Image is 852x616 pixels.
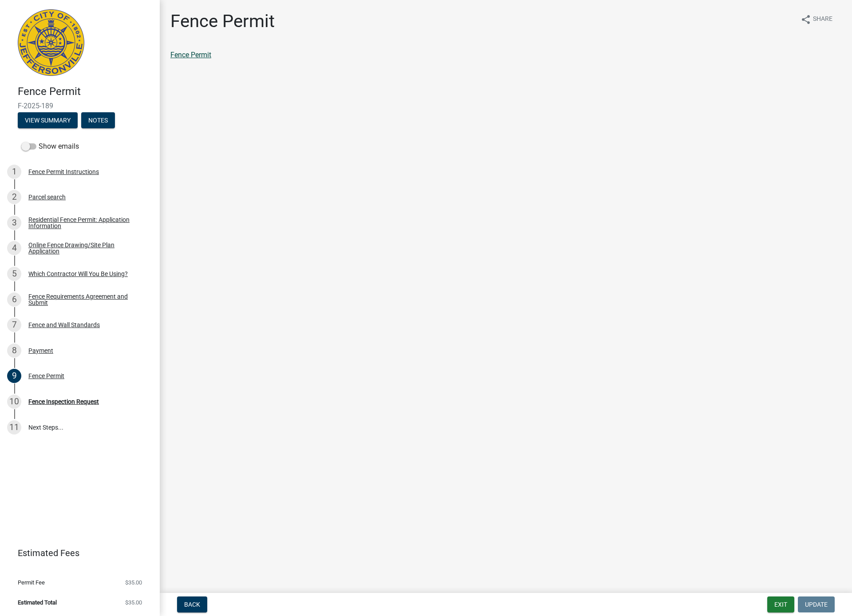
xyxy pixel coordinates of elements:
button: View Summary [18,112,78,128]
wm-modal-confirm: Summary [18,117,78,124]
div: Residential Fence Permit: Application Information [28,217,146,229]
button: shareShare [793,11,840,28]
button: Back [177,596,207,612]
a: Fence Permit [170,51,211,59]
div: 9 [7,369,21,383]
div: 4 [7,241,21,255]
div: Fence Permit Instructions [28,169,99,175]
div: Payment [28,347,53,354]
div: Fence and Wall Standards [28,322,100,328]
div: Parcel search [28,194,66,200]
span: $35.00 [125,580,142,585]
div: 6 [7,292,21,307]
div: 5 [7,267,21,281]
span: Update [805,601,828,608]
i: share [801,14,811,25]
span: $35.00 [125,600,142,605]
div: 8 [7,344,21,358]
div: Which Contractor Will You Be Using? [28,271,128,277]
h1: Fence Permit [170,11,275,32]
a: Estimated Fees [7,544,146,562]
h4: Fence Permit [18,85,153,98]
wm-modal-confirm: Notes [81,117,115,124]
span: Back [184,601,200,608]
span: Estimated Total [18,600,57,605]
button: Update [798,596,835,612]
span: F-2025-189 [18,102,142,110]
button: Exit [767,596,794,612]
div: Fence Requirements Agreement and Submit [28,293,146,306]
div: 3 [7,216,21,230]
div: Fence Permit [28,373,64,379]
div: 2 [7,190,21,204]
span: Permit Fee [18,580,45,585]
label: Show emails [21,141,79,152]
div: Online Fence Drawing/Site Plan Application [28,242,146,254]
button: Notes [81,112,115,128]
div: 7 [7,318,21,332]
div: 1 [7,165,21,179]
span: Share [813,14,832,25]
div: 11 [7,420,21,434]
div: 10 [7,395,21,409]
img: City of Jeffersonville, Indiana [18,9,84,76]
div: Fence Inspection Request [28,399,99,405]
